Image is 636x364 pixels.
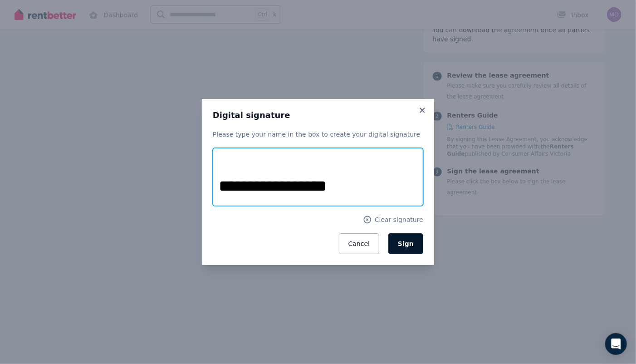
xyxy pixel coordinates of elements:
p: Please type your name in the box to create your digital signature [213,130,423,139]
div: Open Intercom Messenger [605,333,627,355]
button: Cancel [339,233,379,254]
h3: Digital signature [213,110,423,121]
button: Sign [388,233,423,254]
span: Clear signature [375,215,423,224]
span: Sign [398,240,414,247]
